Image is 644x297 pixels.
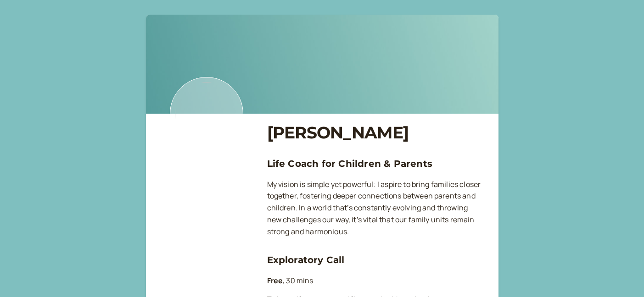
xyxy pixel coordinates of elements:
[267,123,484,143] h1: [PERSON_NAME]
[267,275,283,286] b: Free
[267,179,484,238] p: My vision is simple yet powerful: I aspire to bring families closer together, fostering deeper co...
[267,156,484,171] h3: Life Coach for Children & Parents
[267,275,484,287] p: , 30 mins
[267,254,345,265] a: Exploratory Call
